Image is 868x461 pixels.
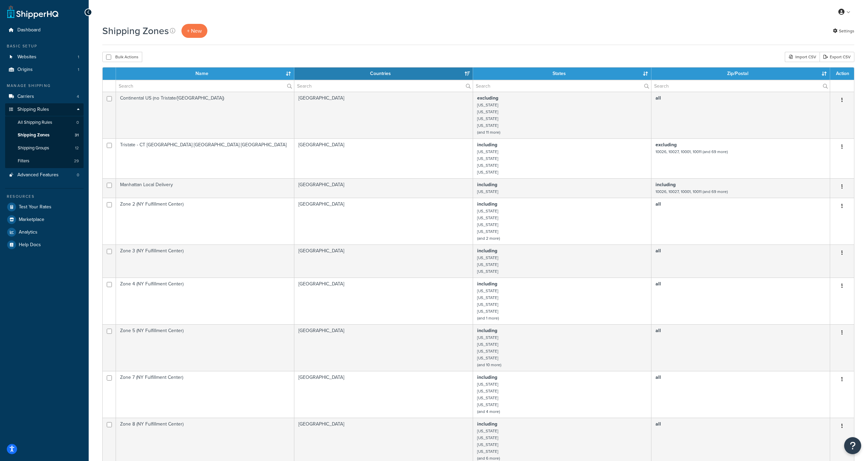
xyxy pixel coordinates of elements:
[656,189,728,195] small: 10026, 10027, 10001, 10011 (and 69 more)
[477,129,500,135] small: (and 11 more)
[833,26,854,36] a: Settings
[5,213,84,226] li: Marketplace
[477,280,497,287] b: including
[116,178,294,198] td: Manhattan Local Delivery
[820,52,854,62] a: Export CSV
[656,327,661,334] b: all
[5,51,84,63] a: Websites 1
[5,169,84,181] a: Advanced Features 0
[75,145,79,151] span: 12
[477,228,498,235] small: [US_STATE]
[477,428,498,434] small: [US_STATE]
[18,120,52,125] span: All Shipping Rules
[294,68,473,80] th: Countries: activate to sort column ascending
[5,24,84,36] a: Dashboard
[294,80,473,92] input: Search
[5,90,84,103] a: Carriers 4
[477,308,498,314] small: [US_STATE]
[17,27,41,33] span: Dashboard
[294,278,473,324] td: [GEOGRAPHIC_DATA]
[116,278,294,324] td: Zone 4 (NY Fulfillment Center)
[477,355,498,361] small: [US_STATE]
[5,226,84,238] a: Analytics
[656,247,661,254] b: all
[5,83,84,89] div: Manage Shipping
[473,80,651,92] input: Search
[18,158,29,164] span: Filters
[116,68,294,80] th: Name: activate to sort column ascending
[477,222,498,228] small: [US_STATE]
[656,141,677,148] b: excluding
[77,172,79,178] span: 0
[477,181,497,188] b: including
[477,208,498,214] small: [US_STATE]
[477,235,500,241] small: (and 2 more)
[5,63,84,76] li: Origins
[294,198,473,244] td: [GEOGRAPHIC_DATA]
[116,371,294,418] td: Zone 7 (NY Fulfillment Center)
[477,341,498,347] small: [US_STATE]
[656,200,661,208] b: all
[477,116,498,122] small: [US_STATE]
[477,109,498,115] small: [US_STATE]
[477,155,498,162] small: [US_STATE]
[75,132,79,138] span: 31
[477,402,498,408] small: [US_STATE]
[294,178,473,198] td: [GEOGRAPHIC_DATA]
[116,324,294,371] td: Zone 5 (NY Fulfillment Center)
[17,94,34,100] span: Carriers
[294,244,473,278] td: [GEOGRAPHIC_DATA]
[477,362,501,368] small: (and 10 more)
[17,107,49,113] span: Shipping Rules
[116,138,294,178] td: Tristate - CT [GEOGRAPHIC_DATA] [GEOGRAPHIC_DATA] [GEOGRAPHIC_DATA]
[844,437,861,454] button: Open Resource Center
[18,132,49,138] span: Shipping Zones
[5,201,84,213] a: Test Your Rates
[477,262,498,268] small: [US_STATE]
[17,54,36,60] span: Websites
[116,198,294,244] td: Zone 2 (NY Fulfillment Center)
[187,27,202,35] span: + New
[651,68,830,80] th: Zip/Postal: activate to sort column ascending
[477,388,498,394] small: [US_STATE]
[5,103,84,116] a: Shipping Rules
[116,244,294,278] td: Zone 3 (NY Fulfillment Center)
[656,181,676,188] b: including
[76,120,79,125] span: 0
[477,247,497,254] b: including
[5,155,84,167] a: Filters 29
[5,142,84,154] li: Shipping Groups
[477,327,497,334] b: including
[116,92,294,138] td: Continental US (no Tristate/[GEOGRAPHIC_DATA])
[5,194,84,199] div: Resources
[5,129,84,142] a: Shipping Zones 31
[477,189,498,195] small: [US_STATE]
[5,239,84,251] a: Help Docs
[78,54,79,60] span: 1
[102,52,142,62] button: Bulk Actions
[477,381,498,387] small: [US_STATE]
[651,80,830,92] input: Search
[294,138,473,178] td: [GEOGRAPHIC_DATA]
[477,420,497,428] b: including
[477,448,498,455] small: [US_STATE]
[74,158,79,164] span: 29
[18,145,49,151] span: Shipping Groups
[19,229,38,235] span: Analytics
[656,374,661,381] b: all
[78,67,79,73] span: 1
[656,420,661,428] b: all
[5,90,84,103] li: Carriers
[5,169,84,181] li: Advanced Features
[294,371,473,418] td: [GEOGRAPHIC_DATA]
[5,63,84,76] a: Origins 1
[477,141,497,148] b: including
[477,395,498,401] small: [US_STATE]
[5,129,84,142] li: Shipping Zones
[477,374,497,381] b: including
[5,155,84,167] li: Filters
